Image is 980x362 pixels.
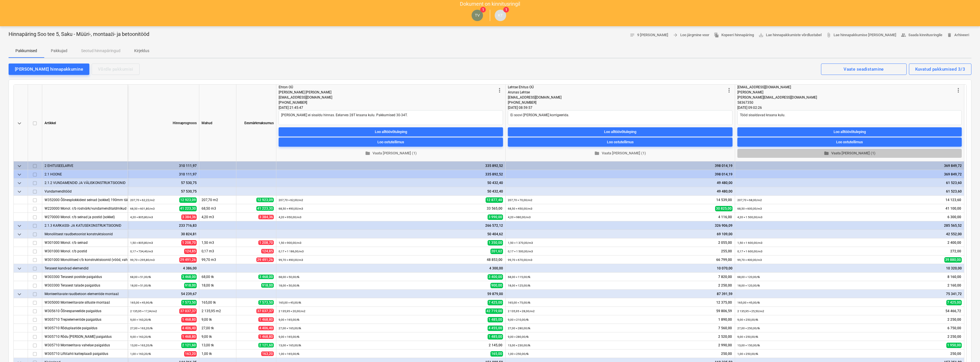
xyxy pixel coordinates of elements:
span: 14 123,60 [945,198,962,203]
small: 68,50 × 490,00 / m3 [279,207,303,210]
span: 4 406,40 [181,326,197,331]
span: 124,85 [184,249,197,254]
small: 18,00 × 50,00 / tk [279,284,299,287]
span: folder [365,151,370,156]
div: 30 824,81 [130,230,197,238]
span: arrow_forward [673,32,678,38]
button: Loo järgmine voor [671,31,712,40]
span: 1 [503,7,509,13]
div: 18,00 tk [199,281,236,290]
span: 6 300,00 [947,215,962,220]
small: 68,00 × 120,00 / tk [737,275,760,279]
span: 8 160,00 [947,275,962,279]
div: 326 906,09 [508,221,733,230]
div: Artikkel [42,85,128,161]
div: Loo ostutellimus [836,139,863,145]
span: 1 950,00 [946,343,962,348]
span: 48 853,00 [486,257,503,262]
div: 310 111,97 [130,161,197,170]
div: 369 849,72 [737,170,962,179]
small: 68,00 × 50,00 / tk [279,275,299,279]
div: 27,00 tk [199,324,236,332]
div: Klaus Treimann [495,10,506,21]
span: Arhiveeri [947,32,969,38]
small: 68,00 × 115,00 / tk [508,275,530,279]
small: 1,00 × 163,20 / tk [130,352,151,355]
span: 1 350,00 [488,240,503,246]
div: 2.1.2 VUNDAMENDID JA VÄLISKONSTRUKTSIOONID [45,179,125,187]
div: 59 879,00 [279,290,503,298]
button: Vaata [PERSON_NAME] (1) [279,149,503,158]
span: more_vert [496,87,503,94]
div: 50 432,40 [279,179,503,187]
div: 49 480,00 [508,179,733,187]
div: Vaate seadistamine [844,66,884,73]
div: 54 239,67 [130,290,197,298]
small: 2 135,95 × 25,50 / m2 [737,310,764,313]
p: Hinnapäring Soo tee 5, Saku - Müüri-, montaaži- ja betoonitööd [9,31,149,38]
small: 27,00 × 280,00 / tk [508,327,530,330]
div: 10 070,00 [508,264,733,273]
div: W301000 Monoliitsed r/b konstruktsioonid (vööd, vahelagede monoliitosad) [45,255,125,264]
small: 1,50 × 1 370,00 / m3 [508,241,533,244]
span: [EMAIL_ADDRESS][DOMAIN_NAME] [279,95,332,99]
span: attach_file [826,32,831,38]
small: 9,00 × 165,00 / tk [279,318,299,321]
a: Lae hinnapakkumise [PERSON_NAME] [824,31,899,40]
small: 0,17 × 734,40 / m3 [130,250,153,253]
span: Lae hinnapakkumise [PERSON_NAME] [826,32,896,38]
span: 2 250,00 [947,334,962,339]
span: 7 820,00 [718,275,733,279]
small: 9,00 × 250,00 / tk [737,335,758,338]
span: 1 468,80 [181,317,197,322]
div: Hinnaprognoos [128,85,199,161]
span: keyboard_arrow_down [16,222,23,229]
small: 2 135,95 × 20,00 / m2 [279,310,305,313]
textarea: [PERSON_NAME] ei sisaldu hinnas. Eelarves 28T kraana kulu. Pakkumised 30-34T. [279,110,503,125]
button: Vaata [PERSON_NAME] (1) [508,149,733,158]
p: Pakkumised [15,48,37,54]
span: 250,00 [721,351,733,356]
div: W305710 Rõduplaatide paigaldus [45,324,125,332]
span: 2 520,00 [718,334,733,339]
button: Saada kinnitusringile [899,31,945,40]
span: 12 375,00 [716,300,733,305]
span: 2 250,00 [718,283,733,288]
div: [DATE] 08:59:57 [508,105,733,110]
span: 2 400,00 [947,240,962,245]
div: 266 572,12 [279,221,503,230]
small: 9,00 × 250,00 / tk [737,318,758,321]
span: 2 121,60 [258,343,274,347]
span: 41 100,00 [945,206,962,211]
span: [PERSON_NAME][EMAIL_ADDRESS][DOMAIN_NAME] [737,95,817,99]
span: Lae hinnapakkumiste võrdlustabel [758,32,822,38]
span: 7 425,00 [946,300,962,305]
div: [PERSON_NAME] hinnapakkumine [15,66,83,73]
span: folder [594,151,599,156]
div: [PHONE_NUMBER] [279,100,496,105]
span: Vaata [PERSON_NAME] (1) [740,150,959,157]
button: [PERSON_NAME] hinnapakkumine [9,64,89,75]
div: Vundamenditööd [45,187,125,195]
div: W305710 Trepielementide paigaldus [45,315,125,324]
div: [DATE] 21:45:47 [279,105,503,110]
div: 233 716,83 [130,221,197,230]
span: 37 037,37 [256,309,274,313]
div: 2.1 HOONE [45,170,125,178]
span: keyboard_arrow_down [16,231,23,238]
div: Tanel Villmäe [472,10,483,21]
span: 2 160,00 [947,283,962,288]
span: 29 491,26 [256,257,274,262]
button: Loo alltöövõtuleping [737,127,962,136]
span: 33 565,00 [486,206,503,211]
small: 99,70 × 490,00 / m3 [279,258,303,261]
div: 68,00 tk [199,273,236,281]
small: 4,20 × 805,80 / m3 [130,216,153,219]
div: 4 300,00 [279,264,503,273]
span: 7 425,00 [488,300,503,305]
small: 68,50 × 601,80 / m3 [130,207,155,210]
div: 369 849,72 [737,161,962,170]
div: Loo ostutellimus [377,139,404,145]
div: [DATE] 09:02:26 [737,105,962,110]
small: 13,00 × 165,00 / tk [279,344,301,347]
